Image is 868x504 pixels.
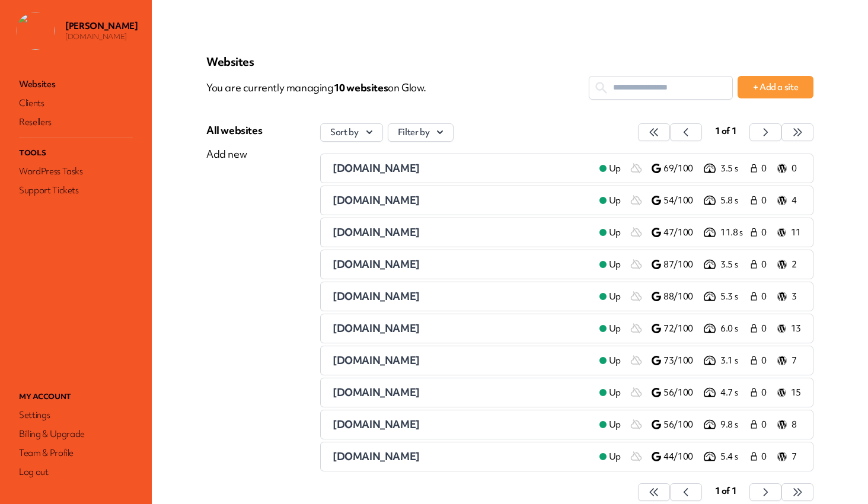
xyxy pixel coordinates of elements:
[65,20,138,32] p: [PERSON_NAME]
[17,426,135,442] a: Billing & Upgrade
[652,321,749,336] a: 72/100 6.0 s
[333,321,590,336] a: [DOMAIN_NAME]
[761,291,770,303] span: 0
[333,417,590,432] a: [DOMAIN_NAME]
[609,387,621,399] span: Up
[777,161,801,176] a: 0
[65,32,138,42] p: [DOMAIN_NAME]
[777,321,801,336] a: 13
[388,123,454,142] button: Filter by
[761,451,770,463] span: 0
[17,182,135,199] a: Support Tickets
[609,259,621,271] span: Up
[761,419,770,431] span: 0
[333,289,590,304] a: [DOMAIN_NAME]
[17,445,135,461] a: Team & Profile
[609,451,621,463] span: Up
[17,114,135,130] a: Resellers
[720,355,749,367] p: 3.1 s
[791,227,801,239] p: 11
[738,76,813,98] button: + Add a site
[791,387,801,399] p: 15
[609,291,621,303] span: Up
[334,81,388,94] span: 10 website
[777,193,801,208] a: 4
[749,257,773,272] a: 0
[333,257,590,272] a: [DOMAIN_NAME]
[663,162,701,175] p: 69/100
[17,76,135,92] a: Websites
[590,257,630,272] a: Up
[749,449,773,464] a: 0
[761,387,770,399] span: 0
[17,407,135,423] a: Settings
[663,387,701,399] p: 56/100
[333,193,590,208] a: [DOMAIN_NAME]
[590,353,630,368] a: Up
[333,289,420,303] span: [DOMAIN_NAME]
[333,161,590,176] a: [DOMAIN_NAME]
[663,451,701,463] p: 44/100
[333,193,420,207] span: [DOMAIN_NAME]
[333,353,420,367] span: [DOMAIN_NAME]
[663,419,701,431] p: 56/100
[333,225,590,240] a: [DOMAIN_NAME]
[720,419,749,431] p: 9.8 s
[761,259,770,271] span: 0
[333,257,420,271] span: [DOMAIN_NAME]
[333,385,590,400] a: [DOMAIN_NAME]
[333,353,590,368] a: [DOMAIN_NAME]
[749,193,773,208] a: 0
[777,225,801,240] a: 11
[761,323,770,335] span: 0
[792,259,801,271] p: 2
[333,161,420,175] span: [DOMAIN_NAME]
[761,227,770,239] span: 0
[652,417,749,432] a: 56/100 9.8 s
[590,161,630,176] a: Up
[206,123,262,138] div: All websites
[663,259,701,271] p: 87/100
[590,417,630,432] a: Up
[652,257,749,272] a: 87/100 3.5 s
[749,353,773,368] a: 0
[791,323,801,335] p: 13
[652,225,749,240] a: 47/100 11.8 s
[792,355,801,367] p: 7
[761,194,770,207] span: 0
[777,417,801,432] a: 8
[590,321,630,336] a: Up
[749,225,773,240] a: 0
[384,81,388,94] span: s
[17,95,135,111] a: Clients
[749,161,773,176] a: 0
[590,449,630,464] a: Up
[720,387,749,399] p: 4.7 s
[720,291,749,303] p: 5.3 s
[652,449,749,464] a: 44/100 5.4 s
[609,355,621,367] span: Up
[720,323,749,335] p: 6.0 s
[761,355,770,367] span: 0
[609,323,621,335] span: Up
[777,289,801,304] a: 3
[720,162,749,175] p: 3.5 s
[652,193,749,208] a: 54/100 5.8 s
[720,227,749,239] p: 11.8 s
[17,464,135,480] a: Log out
[720,194,749,207] p: 5.8 s
[652,353,749,368] a: 73/100 3.1 s
[720,451,749,463] p: 5.4 s
[749,385,773,400] a: 0
[333,321,420,335] span: [DOMAIN_NAME]
[590,385,630,400] a: Up
[761,162,770,175] span: 0
[777,257,801,272] a: 2
[609,227,621,239] span: Up
[663,227,701,239] p: 47/100
[749,289,773,304] a: 0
